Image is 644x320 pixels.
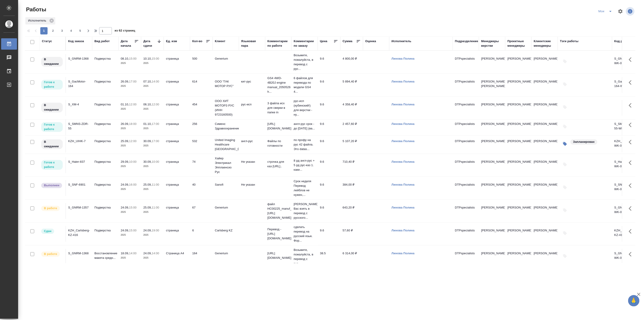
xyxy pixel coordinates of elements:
p: 6 файлов для перевода по модели GS4 4... [294,76,315,94]
a: Линова Полина [392,139,415,143]
p: 06.10, [143,103,152,106]
p: В ожидании [44,140,60,149]
div: Исполнитель завершил работу [41,182,63,189]
td: DTPspecialists [453,180,479,196]
div: Статус [42,39,52,44]
button: Здесь прячутся важные кнопки [626,54,637,65]
div: Вид работ [94,39,110,44]
div: Исполнитель может приступить к работе [41,122,63,132]
td: DTPspecialists [453,119,479,135]
p: Подверстка [94,102,116,107]
td: рус-исп [239,100,265,116]
p: Подверстка [94,160,116,164]
p: сделать перевод на русский язык. Фор... [294,225,315,243]
p: 12:00 [152,103,159,106]
td: [PERSON_NAME] [531,157,558,173]
p: 01.10, [121,103,129,106]
button: Добавить тэги [560,251,570,261]
td: DTPspecialists [453,203,479,219]
p: 15:00 [129,206,137,209]
p: 26.09, [121,80,129,83]
td: 500 [190,54,213,70]
td: 67 [190,203,213,219]
p: 18.09, [121,252,129,255]
td: [PERSON_NAME] [531,119,558,135]
td: страница [164,157,190,173]
td: 5 894,40 ₽ [340,77,363,93]
div: S_GNRM-1368 [68,251,90,256]
p: Подверстка [94,122,116,126]
p: 18:00 [129,122,137,126]
p: Готов к работе [44,160,60,169]
p: Перевод - [URL][DOMAIN_NAME].. [267,227,289,241]
p: [PERSON_NAME], [PERSON_NAME] [481,79,503,88]
p: 2025 [143,84,161,88]
td: 532 [190,137,213,153]
div: Клиент [215,39,225,44]
button: 2 [49,27,57,34]
td: 4 358,40 ₽ [340,100,363,116]
p: Подверстка [94,228,116,233]
td: [PERSON_NAME] [531,100,558,116]
td: Не указан [239,180,265,196]
td: кит-рус [239,77,265,93]
p: 08.10, [121,57,129,60]
p: 2025 [143,210,161,214]
td: S_GNRM-1357-WK-023 [612,203,638,219]
p: 2025 [121,107,139,111]
p: [PERSON_NAME] [481,251,503,256]
button: Добавить тэги [560,205,570,215]
td: [PERSON_NAME] [505,226,531,242]
p: Подверстка [94,205,116,210]
p: Generium [215,251,237,256]
td: страница [164,203,190,219]
p: 15:00 [129,229,137,232]
div: Проектные менеджеры [507,39,529,48]
p: 11:00 [152,183,159,186]
p: строчка для каз [URL].. [267,160,289,169]
p: 2025 [143,107,161,111]
p: 10:00 [152,160,159,163]
button: 3 [58,27,66,34]
p: 29.09, [121,160,129,163]
td: Страница А4 [164,249,190,265]
p: 17:00 [152,122,159,126]
button: Здесь прячутся важные кнопки [626,203,637,214]
p: 24.09, [121,183,129,186]
td: [PERSON_NAME] [505,119,531,135]
p: 24.09, [143,229,152,232]
p: 19:00 [152,229,159,232]
p: англ-рус срок - до [DATE] (ва... [294,122,315,131]
p: Срок неделя Перевод лейблов не нужен,... [294,179,315,197]
p: [PERSON_NAME] [481,102,503,107]
p: 2025 [121,143,139,148]
div: Языковая пара [241,39,263,48]
p: 3 файла исх для сверки в папке in [267,101,289,115]
p: Generium [215,205,237,210]
button: Добавить тэги [560,102,570,112]
td: DTPspecialists [453,249,479,265]
a: Линова Полина [392,206,415,209]
div: Подразделение [455,39,478,44]
td: страница [164,226,190,242]
p: GS4 4WD-4B20J engine manual_2050526 h... [267,76,289,94]
td: [PERSON_NAME] [531,203,558,219]
td: страница [164,137,190,153]
td: DTPspecialists [453,226,479,242]
p: 12:00 [129,139,137,143]
p: рус-исп (кубинский!) для верстки - ну... [294,99,315,117]
td: [PERSON_NAME] [531,249,558,265]
div: Ед. изм [166,39,177,44]
button: 4 [67,27,75,34]
td: 614 [190,77,213,93]
a: Линова Полина [392,252,415,255]
button: Добавить тэги [560,182,570,192]
p: [URL][DOMAIN_NAME].. [267,251,289,260]
td: 57,60 ₽ [340,226,363,242]
p: 2025 [121,187,139,192]
td: KZH_Carlsberg-KZ-416-WK-003 [612,226,638,242]
button: Здесь прячутся важные кнопки [626,157,637,168]
p: 24.09, [143,252,152,255]
span: 4 [67,29,75,33]
p: 30.09, [143,160,152,163]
